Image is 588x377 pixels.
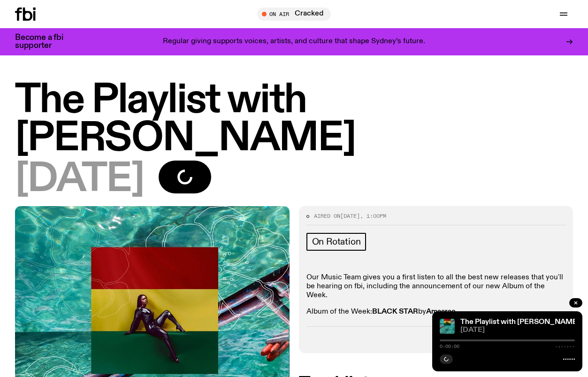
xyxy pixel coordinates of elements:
[312,237,361,247] span: On Rotation
[163,38,425,46] p: Regular giving supports voices, artists, and culture that shape Sydney’s future.
[15,161,144,199] span: [DATE]
[360,212,386,220] span: , 1:00pm
[306,233,367,251] a: On Rotation
[372,308,418,315] strong: BLACK STAR
[340,212,360,220] span: [DATE]
[555,344,575,349] span: -:--:--
[440,344,459,349] span: 0:00:00
[426,308,456,315] strong: Amaarae
[306,273,566,300] p: Our Music Team gives you a first listen to all the best new releases that you'll be hearing on fb...
[314,212,340,220] span: Aired on
[15,34,75,50] h3: Become a fbi supporter
[460,318,580,326] a: The Playlist with [PERSON_NAME]
[440,319,455,334] img: The poster for this episode of The Playlist. It features the album artwork for Amaarae's BLACK ST...
[15,82,573,158] h1: The Playlist with [PERSON_NAME]
[460,327,575,334] span: [DATE]
[306,308,566,316] p: Album of the Week: by
[257,8,331,21] button: On AirCracked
